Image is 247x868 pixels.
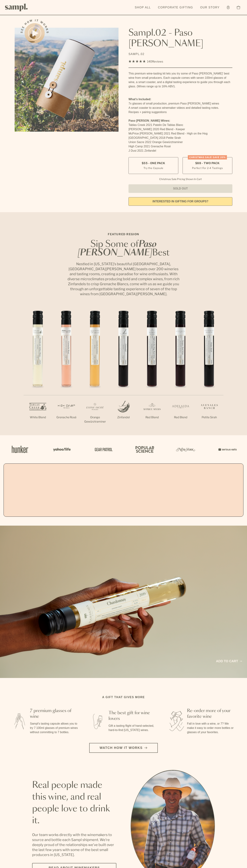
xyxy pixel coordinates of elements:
span: J Dusi 2021 Zinfandel [128,149,156,152]
span: McPrice [PERSON_NAME] 2021 Red Blend - High on the Hog [128,132,208,135]
em: Paso [PERSON_NAME] [78,240,157,257]
img: Artboard_4_28b4d326-c26e-48f9-9c80-911f17d6414e_x450.png [133,442,155,457]
img: Artboard_6_04f9a106-072f-468a-bdd7-f11783b05722_x450.png [51,442,72,457]
h3: The best gift for wine lovers [109,710,157,722]
p: Gift a tasting flight of hand-selected, hard-to-find [US_STATE] wines. [109,724,157,732]
div: 140Reviews [128,59,163,64]
h2: Real people made this wine, and real people love to drink it. [32,779,116,827]
button: See how it works [25,23,45,43]
li: Christmas Sale Pricing Shown In Cart [157,178,203,181]
strong: Paso [PERSON_NAME] Wines: [128,119,170,122]
img: Artboard_1_c8cd28af-0030-4af1-819c-248e302c7f06_x450.png [9,442,31,457]
h3: 7 premium glasses of wine [30,708,79,719]
p: Featured Region [66,232,181,236]
p: Zinfandel [109,415,138,420]
li: 6 / 7 [166,308,195,431]
span: 140 [147,60,152,63]
a: interested in gifting for groups? [128,197,232,206]
p: Orange Gewürztraminer [81,415,109,424]
span: [GEOGRAPHIC_DATA] 2018 Petite Sirah [128,136,181,139]
img: Sampl.02 - Paso Robles [15,28,119,132]
span: $55 - One Pack [142,161,165,165]
span: Reviews [152,60,163,63]
strong: What’s Included: [128,98,151,101]
h2: Sip Some of Best [66,240,181,257]
li: A smart coaster to access winemaker videos and detailed tasting notes. [128,106,232,110]
p: Petite Sirah [195,415,223,420]
h3: Re-order more of your favorite wine [187,708,236,719]
p: Nestled in [US_STATE]’s beautiful [GEOGRAPHIC_DATA], [GEOGRAPHIC_DATA][PERSON_NAME] boasts over 2... [66,261,181,296]
p: White Blend [24,415,52,420]
a: Our Story [198,4,221,11]
small: Perfect For 2-4 Tastings [192,166,223,170]
p: Fall in love with a wine, or 7? We make it easy to order more bottles or glasses of your favorites. [187,722,236,734]
div: This premium wine-tasting kit lets you try some of Paso [PERSON_NAME]' best wine from small produ... [128,71,232,89]
button: Watch how it works [89,743,158,753]
span: Tablas Creek 2021 Patelin De Tablas Blanc [128,123,183,126]
p: Sampl's tasting capsule allows you to try 7 100ml glasses of premium wines without committing to ... [30,722,79,734]
p: Our team works directly with the winemakers to source and bottle each Sampl shipment. We’re deepl... [32,832,116,857]
p: Grenache Rosé [52,415,81,420]
li: 2 / 7 [52,308,81,431]
span: [PERSON_NAME] 2020 Red Blend - Keeper [128,128,185,131]
li: 1 / 7 [24,308,52,431]
li: 7x glasses of small production, premium Paso [PERSON_NAME] wines [128,101,232,106]
img: Artboard_7_5b34974b-f019-449e-91fb-745f8d0877ee_x450.png [216,442,238,457]
img: Artboard_5_7fdae55a-36fd-43f7-8bfd-f74a06a2878e_x450.png [92,442,114,457]
span: High Camp 2021 Grenache Rosé [128,145,171,148]
img: Sampl logo [5,4,28,11]
a: Corporate Gifting [156,4,195,11]
li: 4 / 7 [109,308,138,431]
small: Try the Capsule [143,166,163,170]
p: SAMPL.02 [128,52,232,56]
h1: Sampl.02 - Paso [PERSON_NAME] [128,28,232,49]
p: Red Blend [138,415,166,420]
li: 7 / 7 [195,308,223,431]
p: Red Blend [166,415,195,420]
button: Sold Out [128,184,232,193]
img: Artboard_3_0b291449-6e8c-4d07-b2c2-3f3601a19cd1_x450.png [175,442,196,457]
li: Recipes + pairing suggestions [128,110,232,114]
a: Shop All [133,4,153,11]
div: CHRISTMAS SALE! Save 20% [188,155,227,159]
h2: A gift that gives more [102,695,145,699]
li: 3 / 7 [81,308,109,435]
span: $88 - Two Pack [195,161,220,165]
li: 5 / 7 [138,308,166,431]
span: Union Sacre 2022 Orange Gewürztraminer [128,141,183,144]
a: Add to cart [216,659,242,664]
